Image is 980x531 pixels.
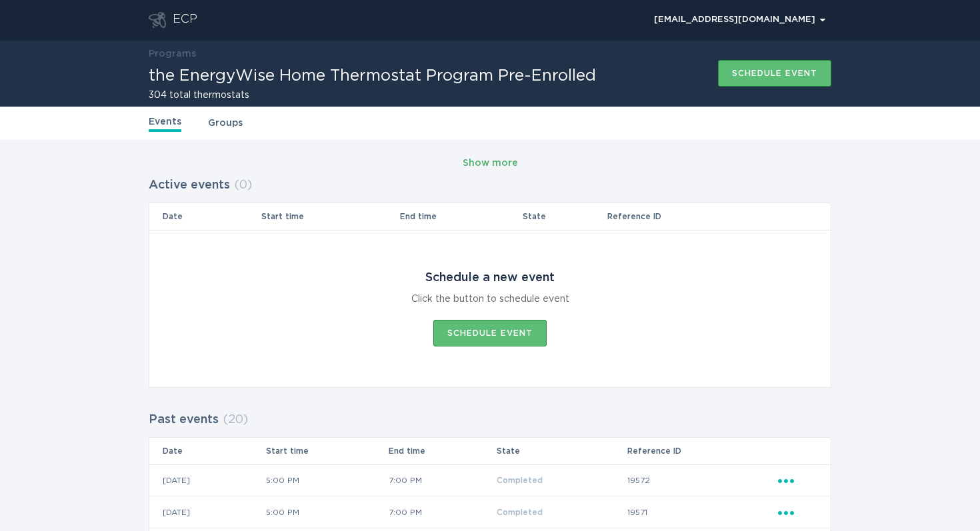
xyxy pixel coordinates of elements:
tr: Table Headers [149,438,831,464]
th: Start time [265,438,388,464]
td: [DATE] [149,496,265,528]
button: Schedule event [718,60,831,87]
span: Completed [497,508,543,516]
tr: 15dbef8c38cf41f49223bba41b7152ce [149,496,831,528]
span: ( 20 ) [223,414,248,426]
tr: 86bbfd65e1aa48b598f1765059e796b2 [149,464,831,496]
button: Show more [463,153,518,173]
div: Show more [463,156,518,171]
button: Open user account details [648,10,831,30]
h2: Active events [149,173,230,197]
td: 19572 [627,464,777,496]
span: Completed [497,476,543,484]
div: Schedule event [447,329,533,337]
th: Reference ID [607,203,777,230]
th: End time [388,438,496,464]
div: Popover menu [778,473,817,488]
div: Popover menu [648,10,831,30]
td: 19571 [627,496,777,528]
td: [DATE] [149,464,265,496]
div: Click the button to schedule event [411,292,569,306]
th: Date [149,438,265,464]
th: Start time [261,203,399,230]
div: [EMAIL_ADDRESS][DOMAIN_NAME] [654,16,825,24]
a: Programs [149,49,196,59]
span: ( 0 ) [234,179,252,191]
h1: the EnergyWise Home Thermostat Program Pre-Enrolled [149,68,596,84]
div: Schedule a new event [425,270,555,285]
a: Events [149,115,181,132]
th: State [496,438,627,464]
div: Popover menu [778,505,817,520]
td: 5:00 PM [265,464,388,496]
h2: 304 total thermostats [149,91,596,100]
td: 5:00 PM [265,496,388,528]
td: 7:00 PM [388,464,496,496]
th: State [522,203,607,230]
div: ECP [173,12,197,28]
h2: Past events [149,408,219,432]
tr: Table Headers [149,203,831,230]
button: Schedule event [433,320,547,346]
a: Groups [208,116,243,131]
td: 7:00 PM [388,496,496,528]
button: Go to dashboard [149,12,166,28]
th: Reference ID [627,438,777,464]
th: End time [399,203,521,230]
div: Schedule event [732,69,817,77]
th: Date [149,203,261,230]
